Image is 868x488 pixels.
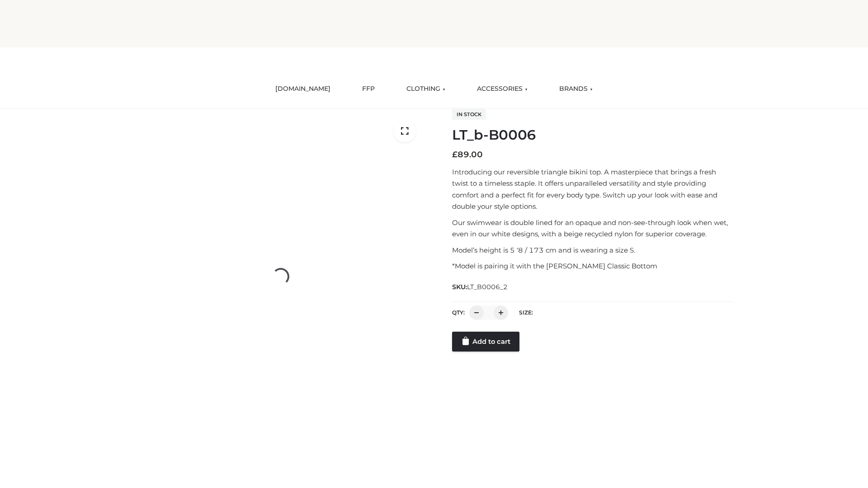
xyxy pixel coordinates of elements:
a: [DOMAIN_NAME] [269,79,337,99]
span: SKU: [452,282,509,292]
a: FFP [355,79,382,99]
p: Our swimwear is double lined for an opaque and non-see-through look when wet, even in our white d... [452,217,734,240]
span: In stock [452,109,486,120]
a: BRANDS [552,79,599,99]
p: *Model is pairing it with the [PERSON_NAME] Classic Bottom [452,260,734,272]
p: Model’s height is 5 ‘8 / 173 cm and is wearing a size S. [452,244,734,256]
p: Introducing our reversible triangle bikini top. A masterpiece that brings a fresh twist to a time... [452,166,734,212]
bdi: 89.00 [452,150,483,160]
label: Size: [519,309,533,316]
a: Add to cart [452,332,519,352]
a: CLOTHING [400,79,452,99]
label: QTY: [452,309,465,316]
span: LT_B0006_2 [467,283,508,291]
span: £ [452,150,458,160]
h1: LT_b-B0006 [452,127,734,143]
a: ACCESSORIES [470,79,534,99]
